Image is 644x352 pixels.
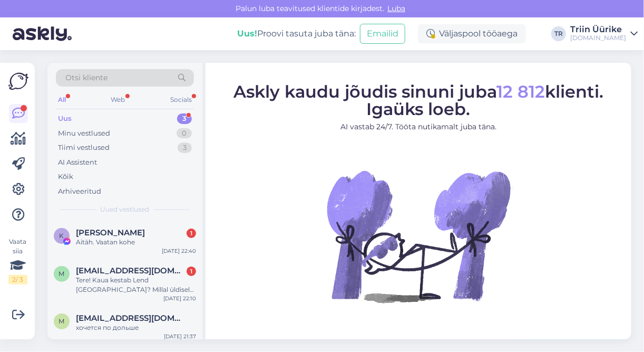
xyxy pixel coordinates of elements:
[168,93,194,107] div: Socials
[237,27,356,40] div: Proovi tasuta juba täna:
[58,128,110,139] div: Minu vestlused
[58,186,101,197] div: Arhiveeritud
[187,267,196,276] div: 1
[58,172,73,182] div: Kõik
[187,229,196,238] div: 1
[65,72,108,83] span: Otsi kliente
[8,237,27,284] div: Vaata siia
[237,28,257,39] b: Uus!
[177,113,192,124] div: 3
[570,34,626,42] div: [DOMAIN_NAME]
[76,228,145,237] span: Kadri Raudsepp
[8,71,28,91] img: Askly Logo
[177,128,192,139] div: 0
[58,113,72,124] div: Uus
[76,275,196,294] div: Tere! Kaua kestab Lend [GEOGRAPHIC_DATA]? Millal üldiselt saabutakse sihtkohta? Reisi teisel päev...
[56,93,68,107] div: All
[8,275,27,284] div: 2 / 3
[384,4,408,13] span: Luba
[76,313,186,323] span: markkron00@list.ru
[164,332,196,340] div: [DATE] 21:37
[76,237,196,247] div: Aitäh. Vaatan kohe
[570,25,626,34] div: Triin Üürike
[233,81,603,119] span: Askly kaudu jõudis sinuni juba klienti. Igaüks loeb.
[59,270,65,278] span: M
[76,266,186,275] span: Markerikeik@gmail.com
[570,25,638,42] a: Triin Üürike[DOMAIN_NAME]
[233,121,603,132] p: AI vastab 24/7. Tööta nutikamalt juba täna.
[178,142,192,153] div: 3
[163,294,196,302] div: [DATE] 22:10
[76,323,196,332] div: хочется по дольше
[59,317,65,325] span: m
[551,26,566,41] div: TR
[162,247,196,255] div: [DATE] 22:40
[60,232,64,240] span: K
[101,205,150,214] span: Uued vestlused
[496,81,545,102] span: 12 812
[360,24,405,44] button: Emailid
[58,157,97,168] div: AI Assistent
[324,141,513,331] img: No Chat active
[109,93,128,107] div: Web
[58,142,110,153] div: Tiimi vestlused
[418,24,526,43] div: Väljaspool tööaega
